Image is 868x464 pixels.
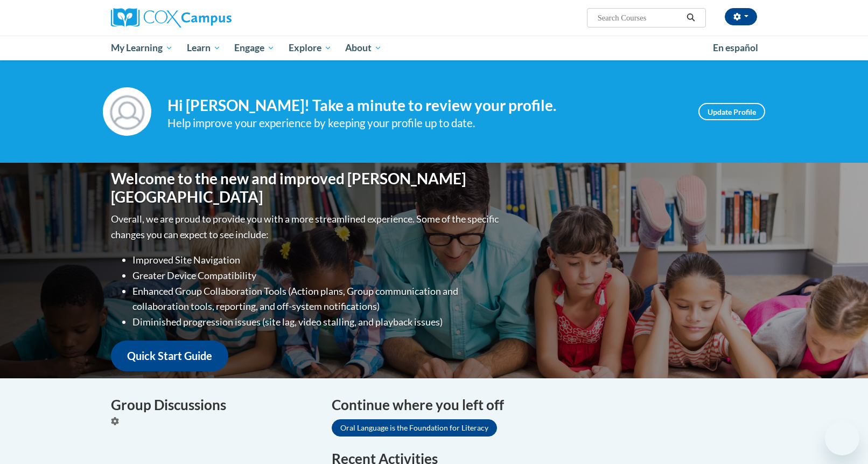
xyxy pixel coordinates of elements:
input: Search Courses [597,11,683,24]
a: Oral Language is the Foundation for Literacy [332,419,497,437]
img: Cox Campus [111,8,232,27]
span: Engage [234,41,275,54]
a: Learn [180,36,228,60]
h4: Group Discussions [111,394,316,415]
span: Learn [187,41,221,54]
li: Enhanced Group Collaboration Tools (Action plans, Group communication and collaboration tools, re... [132,283,501,315]
a: En español [706,37,765,59]
li: Improved Site Navigation [132,252,501,268]
h1: Welcome to the new and improved [PERSON_NAME][GEOGRAPHIC_DATA] [111,170,501,206]
div: Help improve your experience by keeping your profile up to date. [167,114,682,132]
button: Account Settings [725,8,757,25]
a: Cox Campus [111,8,316,27]
a: My Learning [104,36,180,60]
h4: Continue where you left off [332,394,757,415]
span: About [345,41,382,54]
a: Update Profile [698,103,765,120]
div: Main menu [95,36,773,60]
a: Explore [282,36,339,60]
span: En español [713,42,758,53]
span: Explore [289,41,332,54]
a: About [339,36,389,60]
iframe: Button to launch messaging window [825,421,859,455]
li: Diminished progression issues (site lag, video stalling, and playback issues) [132,314,501,330]
a: Quick Start Guide [111,341,228,371]
span: My Learning [111,41,173,54]
a: Engage [227,36,282,60]
img: Profile Image [103,87,151,136]
h4: Hi [PERSON_NAME]! Take a minute to review your profile. [167,96,682,115]
p: Overall, we are proud to provide you with a more streamlined experience. Some of the specific cha... [111,211,501,243]
button: Search [683,11,699,24]
li: Greater Device Compatibility [132,268,501,283]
